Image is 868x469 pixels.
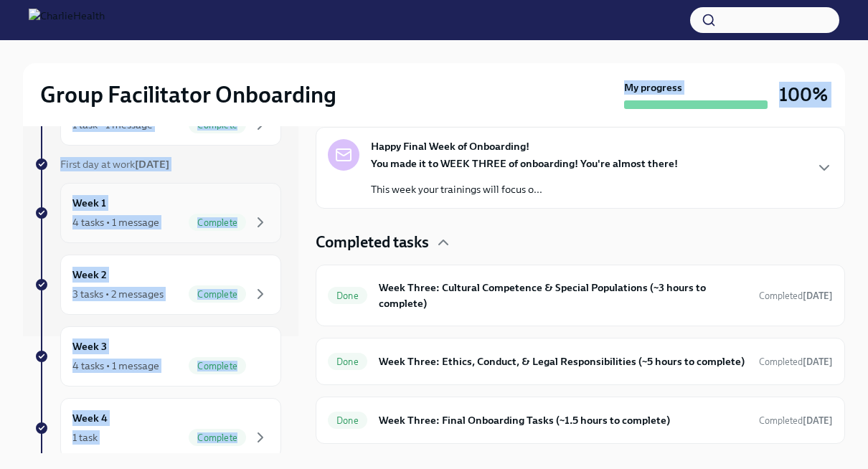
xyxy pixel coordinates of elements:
[189,361,246,371] span: Complete
[328,290,367,301] span: Done
[379,412,747,428] h6: Week Three: Final Onboarding Tasks (~1.5 hours to complete)
[624,80,682,95] strong: My progress
[40,80,336,109] h2: Group Facilitator Onboarding
[328,356,367,367] span: Done
[759,414,833,427] span: May 28th, 2025 20:40
[72,410,108,426] h6: Week 4
[759,356,833,367] span: Completed
[72,195,106,211] h6: Week 1
[189,432,246,443] span: Complete
[328,277,833,314] a: DoneWeek Three: Cultural Competence & Special Populations (~3 hours to complete)Completed[DATE]
[759,415,833,426] span: Completed
[34,255,281,315] a: Week 23 tasks • 2 messagesComplete
[803,290,833,301] strong: [DATE]
[34,326,281,387] a: Week 34 tasks • 1 messageComplete
[72,215,159,229] div: 4 tasks • 1 message
[328,350,833,373] a: DoneWeek Three: Ethics, Conduct, & Legal Responsibilities (~5 hours to complete)Completed[DATE]
[72,430,98,445] div: 1 task
[72,267,107,283] h6: Week 2
[328,409,833,432] a: DoneWeek Three: Final Onboarding Tasks (~1.5 hours to complete)Completed[DATE]
[72,287,164,301] div: 3 tasks • 2 messages
[371,182,678,196] p: This week your trainings will focus o...
[34,183,281,243] a: Week 14 tasks • 1 messageComplete
[189,289,246,300] span: Complete
[189,217,246,228] span: Complete
[328,415,367,426] span: Done
[316,232,845,253] div: Completed tasks
[316,232,429,253] h4: Completed tasks
[371,157,678,170] strong: You made it to WEEK THREE of onboarding! You're almost there!
[803,415,833,426] strong: [DATE]
[34,157,281,171] a: First day at work[DATE]
[72,359,159,373] div: 4 tasks • 1 message
[72,338,107,354] h6: Week 3
[34,398,281,458] a: Week 41 taskComplete
[759,290,833,301] span: Completed
[60,158,169,171] span: First day at work
[759,289,833,303] span: May 26th, 2025 13:05
[371,139,529,153] strong: Happy Final Week of Onboarding!
[779,82,828,108] h3: 100%
[29,9,105,32] img: CharlieHealth
[759,355,833,369] span: May 27th, 2025 17:57
[135,158,169,171] strong: [DATE]
[379,280,747,311] h6: Week Three: Cultural Competence & Special Populations (~3 hours to complete)
[803,356,833,367] strong: [DATE]
[379,354,747,369] h6: Week Three: Ethics, Conduct, & Legal Responsibilities (~5 hours to complete)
